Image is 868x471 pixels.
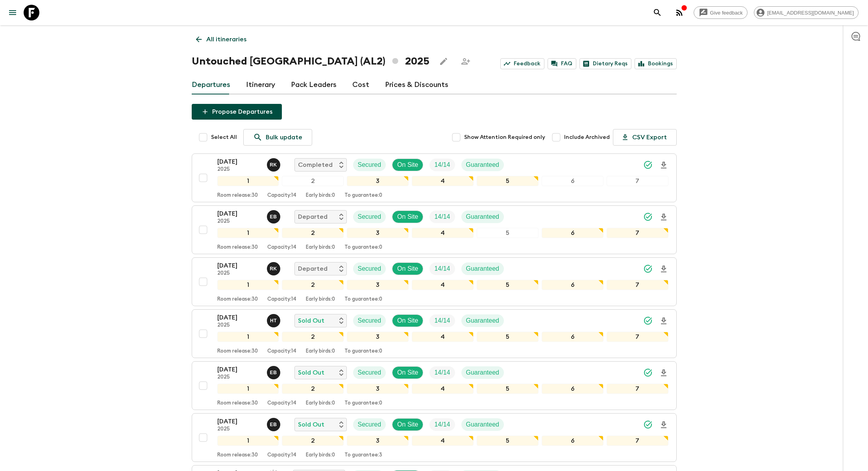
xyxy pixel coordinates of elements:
[192,205,677,254] button: [DATE]2025Erild BallaDepartedSecuredOn SiteTrip FillGuaranteed1234567Room release:30Capacity:14Ea...
[542,228,603,238] div: 6
[270,318,277,324] p: H T
[282,384,344,394] div: 2
[217,280,279,290] div: 1
[613,129,677,146] button: CSV Export
[267,314,282,327] button: HT
[466,160,500,170] p: Guaranteed
[397,316,418,325] p: On Site
[358,264,381,273] p: Secured
[217,176,279,186] div: 1
[206,35,246,44] p: All itineraries
[192,104,282,120] button: Propose Departures
[217,400,258,406] p: Room release: 30
[763,10,858,16] span: [EMAIL_ADDRESS][DOMAIN_NAME]
[5,5,20,20] button: menu
[267,244,296,251] p: Capacity: 14
[192,257,677,306] button: [DATE]2025Robert KacaDepartedSecuredOn SiteTrip FillGuaranteed1234567Room release:30Capacity:14Ea...
[353,159,386,171] div: Secured
[298,264,328,273] p: Departed
[385,76,448,94] a: Prices & Discounts
[564,133,610,141] span: Include Archived
[477,228,539,238] div: 5
[217,228,279,238] div: 1
[347,228,409,238] div: 3
[353,418,386,431] div: Secured
[412,384,474,394] div: 4
[298,160,333,170] p: Completed
[353,262,386,275] div: Secured
[579,58,631,69] a: Dietary Reqs
[434,420,450,429] p: 14 / 14
[358,420,381,429] p: Secured
[607,384,668,394] div: 7
[542,176,603,186] div: 6
[306,400,335,406] p: Early birds: 0
[694,6,748,19] a: Give feedback
[192,31,251,47] a: All itineraries
[607,436,668,446] div: 7
[392,159,423,171] div: On Site
[217,157,261,166] p: [DATE]
[458,54,474,69] span: Share this itinerary
[434,316,450,325] p: 14 / 14
[298,316,324,325] p: Sold Out
[306,192,335,199] p: Early birds: 0
[217,426,261,432] p: 2025
[607,228,668,238] div: 7
[267,366,282,379] button: EB
[635,58,677,69] a: Bookings
[217,384,279,394] div: 1
[217,365,261,374] p: [DATE]
[217,374,261,380] p: 2025
[217,166,261,173] p: 2025
[298,420,324,429] p: Sold Out
[477,176,539,186] div: 5
[270,421,277,428] p: E B
[192,76,230,94] a: Departures
[397,160,418,170] p: On Site
[217,270,261,277] p: 2025
[429,211,455,223] div: Trip Fill
[429,418,455,431] div: Trip Fill
[358,212,381,222] p: Secured
[412,176,474,186] div: 4
[412,332,474,342] div: 4
[548,58,576,69] a: FAQ
[659,212,668,222] svg: Download Onboarding
[436,54,452,69] button: Edit this itinerary
[477,384,539,394] div: 5
[607,280,668,290] div: 7
[267,400,296,406] p: Capacity: 14
[267,420,282,427] span: Erild Balla
[412,280,474,290] div: 4
[353,211,386,223] div: Secured
[217,332,279,342] div: 1
[353,314,386,327] div: Secured
[298,212,328,222] p: Departed
[347,384,409,394] div: 3
[412,436,474,446] div: 4
[217,192,258,199] p: Room release: 30
[270,369,277,376] p: E B
[282,280,344,290] div: 2
[392,418,423,431] div: On Site
[643,316,653,325] svg: Synced Successfully
[477,436,539,446] div: 5
[267,316,282,323] span: Heldi Turhani
[192,54,429,69] h1: Untouched [GEOGRAPHIC_DATA] (AL2) 2025
[643,160,653,170] svg: Synced Successfully
[353,366,386,379] div: Secured
[542,332,603,342] div: 6
[358,160,381,170] p: Secured
[434,212,450,222] p: 14 / 14
[298,368,324,377] p: Sold Out
[643,420,653,429] svg: Synced Successfully
[429,366,455,379] div: Trip Fill
[358,368,381,377] p: Secured
[217,296,258,303] p: Room release: 30
[344,296,382,303] p: To guarantee: 0
[217,417,261,426] p: [DATE]
[267,348,296,355] p: Capacity: 14
[306,296,335,303] p: Early birds: 0
[659,420,668,430] svg: Download Onboarding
